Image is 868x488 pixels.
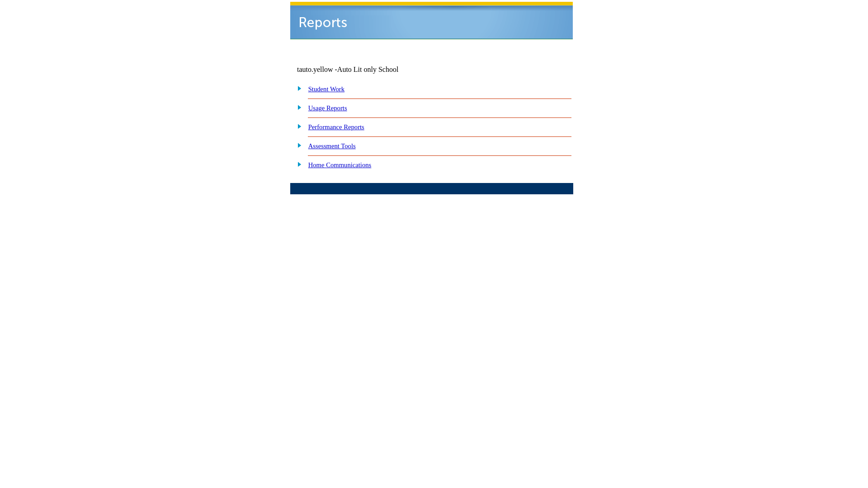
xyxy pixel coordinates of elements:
[297,66,463,74] td: tauto.yellow -
[337,66,399,73] nobr: Auto Lit only School
[308,142,356,150] a: Assessment Tools
[292,122,302,130] img: plus.gif
[292,103,302,111] img: plus.gif
[290,2,573,39] img: header
[308,123,364,131] a: Performance Reports
[308,104,347,112] a: Usage Reports
[308,85,344,93] a: Student Work
[292,141,302,149] img: plus.gif
[292,160,302,168] img: plus.gif
[308,161,372,169] a: Home Communications
[292,84,302,92] img: plus.gif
